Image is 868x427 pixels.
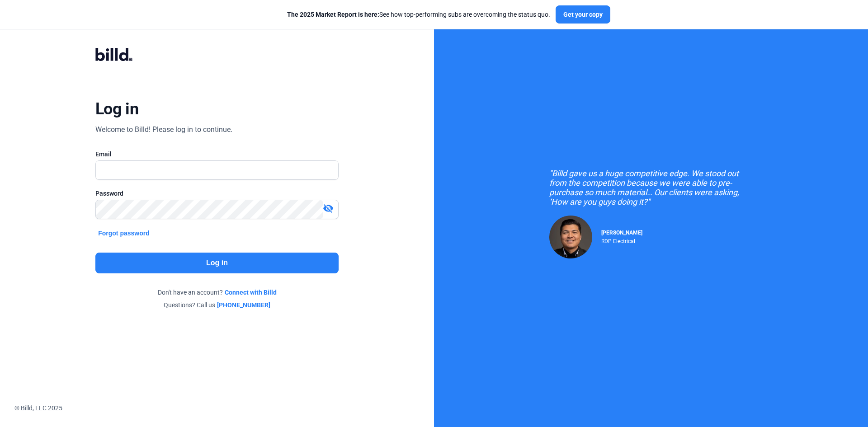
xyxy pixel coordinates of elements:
div: Password [95,189,339,198]
div: Questions? Call us [95,300,339,310]
a: [PHONE_NUMBER] [217,300,270,310]
div: Log in [95,99,138,119]
div: Email [95,150,339,159]
button: Get your copy [556,5,610,23]
div: See how top-performing subs are overcoming the status quo. [287,10,550,19]
span: The 2025 Market Report is here: [287,11,379,18]
div: RDP Electrical [601,236,642,244]
button: Log in [95,253,339,273]
span: [PERSON_NAME] [601,230,642,236]
button: Forgot password [95,228,152,238]
div: Welcome to Billd! Please log in to continue. [95,124,232,135]
a: Connect with Billd [225,288,277,297]
mat-icon: visibility_off [323,203,334,214]
img: Raul Pacheco [549,216,592,258]
div: "Billd gave us a huge competitive edge. We stood out from the competition because we were able to... [549,169,753,206]
div: Don't have an account? [95,288,339,297]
